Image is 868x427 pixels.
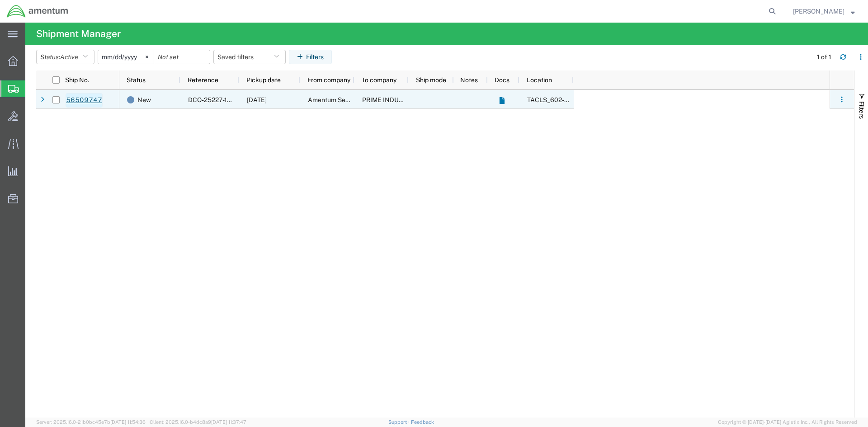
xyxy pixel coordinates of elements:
[527,76,552,84] span: Location
[793,6,844,16] span: David Manner
[308,96,376,103] span: Amentum Services, Inc.
[6,5,69,18] img: logo
[60,53,78,61] span: Active
[416,76,446,84] span: Ship mode
[188,76,218,84] span: Reference
[36,23,121,45] h4: Shipment Manager
[36,50,94,64] button: Status:Active
[495,76,509,84] span: Docs
[154,50,210,64] input: Not set
[718,418,857,426] span: Copyright © [DATE]-[DATE] Agistix Inc., All Rights Reserved
[411,419,434,425] a: Feedback
[460,76,478,84] span: Notes
[137,90,151,109] span: New
[362,96,433,103] span: PRIME INDUSTRIES INC
[307,76,350,84] span: From company
[211,419,246,425] span: [DATE] 11:37:47
[188,96,246,103] span: DCO-25227-166922
[289,50,332,64] button: Filters
[388,419,411,425] a: Support
[213,50,286,64] button: Saved filters
[110,419,146,425] span: [DATE] 11:54:36
[127,76,146,84] span: Status
[817,52,833,62] div: 1 of 1
[793,6,855,17] button: [PERSON_NAME]
[65,76,89,84] span: Ship No.
[246,76,281,84] span: Pickup date
[858,101,865,119] span: Filters
[150,419,246,425] span: Client: 2025.16.0-b4dc8a9
[247,96,267,103] span: 08/15/2025
[362,76,396,84] span: To company
[36,419,146,425] span: Server: 2025.16.0-21b0bc45e7b
[66,93,103,108] a: 56509747
[98,50,154,64] input: Not set
[527,96,696,103] span: TACLS_602-Jefferson City, MO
